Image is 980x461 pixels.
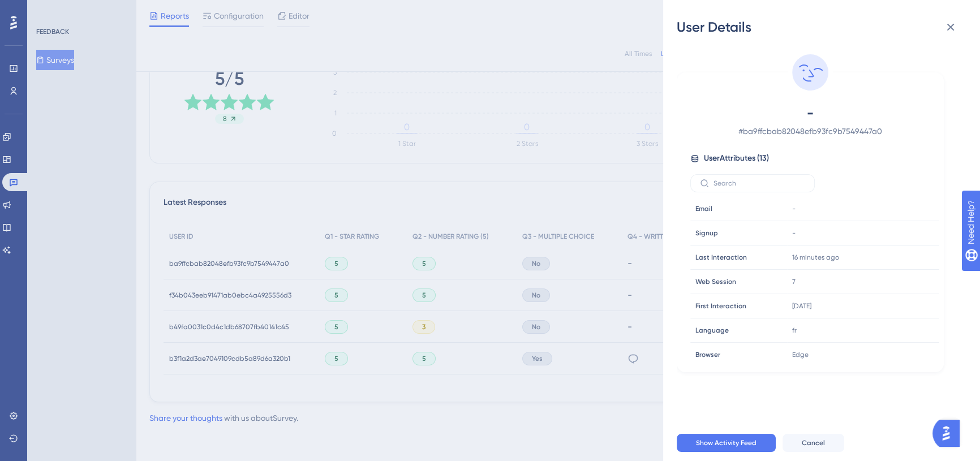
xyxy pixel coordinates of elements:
span: - [792,204,796,213]
span: Show Activity Feed [696,438,757,447]
span: Email [695,204,712,213]
span: Edge [792,350,809,359]
span: Web Session [695,277,736,286]
time: [DATE] [792,302,811,310]
span: Need Help? [27,3,71,16]
input: Search [713,179,805,187]
span: - [792,229,796,238]
span: User Attributes ( 13 ) [704,152,769,165]
div: User Details [677,18,966,36]
span: Cancel [802,438,825,447]
span: Browser [695,350,720,359]
button: Cancel [783,434,844,452]
span: Last Interaction [695,253,747,262]
button: Show Activity Feed [677,434,776,452]
span: Language [695,326,729,335]
span: # ba9ffcbab82048efb93fc9b7549447a0 [711,124,910,138]
span: Signup [695,229,718,238]
time: 16 minutes ago [792,253,839,261]
span: 7 [792,277,796,286]
span: - [711,104,910,122]
span: fr [792,326,797,335]
iframe: UserGuiding AI Assistant Launcher [932,416,966,450]
span: First Interaction [695,301,746,311]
